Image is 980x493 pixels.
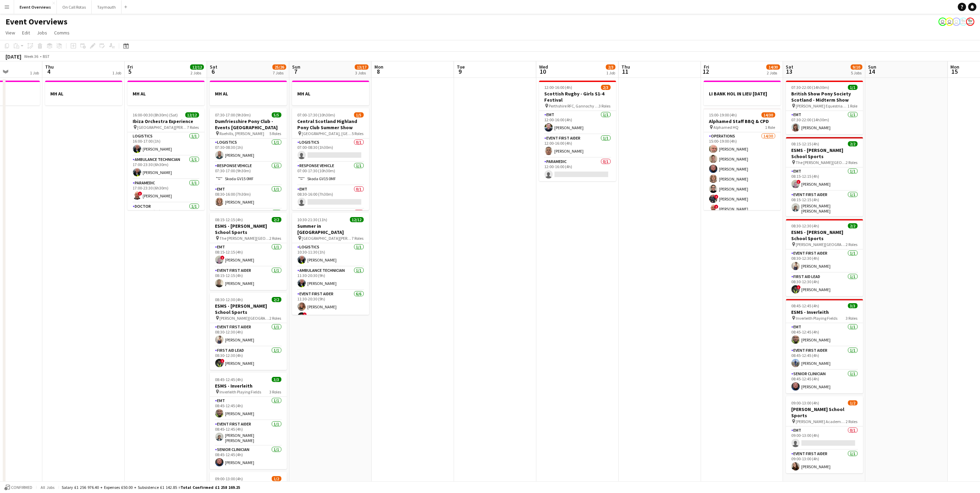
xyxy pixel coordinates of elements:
[292,290,369,363] app-card-role: Event First Aider6/611:30-20:30 (9h)[PERSON_NAME]![PERSON_NAME]
[298,217,328,222] span: 10:30-21:30 (11h)
[302,131,352,136] span: [GEOGRAPHIC_DATA], [GEOGRAPHIC_DATA]
[292,223,369,235] h3: Summer in [GEOGRAPHIC_DATA]
[30,70,39,75] div: 1 Job
[539,111,616,134] app-card-role: EMT1/112:00-16:00 (4h)[PERSON_NAME]
[959,18,968,26] app-user-avatar: Operations Manager
[786,111,863,134] app-card-role: EMT1/107:30-22:00 (14h30m)[PERSON_NAME]
[291,68,300,75] span: 7
[127,132,205,156] app-card-role: Logistics1/116:00-17:00 (1h)[PERSON_NAME]
[848,303,858,308] span: 3/3
[714,195,719,199] span: !
[786,450,863,473] app-card-role: Event First Aider1/109:00-13:00 (4h)[PERSON_NAME]
[796,316,838,321] span: Inverleith Playing Fields
[51,28,72,37] a: Comms
[292,91,369,97] h3: MH AL
[786,309,863,315] h3: ESMS - Inverleith
[210,303,287,315] h3: ESMS - [PERSON_NAME] School Sports
[539,64,548,70] span: Wed
[127,118,205,124] h3: Ibiza Orchestra Experience
[786,64,794,70] span: Sat
[23,54,40,59] span: Week 36
[112,70,121,75] div: 1 Job
[37,30,47,36] span: Jobs
[714,125,739,130] span: Alphamed HQ
[270,236,281,241] span: 2 Roles
[786,396,863,473] app-job-card: 09:00-13:00 (4h)1/2[PERSON_NAME] School Sports [PERSON_NAME] Academy Playing Fields2 RolesEMT0/10...
[762,112,775,117] span: 14/30
[792,303,819,308] span: 08:45-12:45 (4h)
[704,64,709,70] span: Fri
[6,17,68,27] h1: Event Overviews
[3,28,18,37] a: View
[786,219,863,296] app-job-card: 08:30-12:30 (4h)2/2ESMS - [PERSON_NAME] School Sports [PERSON_NAME][GEOGRAPHIC_DATA]2 RolesEvent ...
[867,68,877,75] span: 14
[946,18,954,26] app-user-avatar: Operations Team
[6,30,15,36] span: View
[846,316,858,321] span: 3 Roles
[138,192,142,196] span: !
[210,293,287,370] app-job-card: 08:30-12:30 (4h)2/2ESMS - [PERSON_NAME] School Sports [PERSON_NAME][GEOGRAPHIC_DATA]2 RolesEvent ...
[796,419,846,424] span: [PERSON_NAME] Academy Playing Fields
[714,205,719,209] span: !
[848,141,858,146] span: 2/2
[272,476,281,481] span: 1/2
[621,64,630,70] span: Thu
[190,70,204,75] div: 2 Jobs
[45,81,122,105] app-job-card: MH AL
[210,81,287,105] app-job-card: MH AL
[92,0,122,14] button: Taymouth
[210,162,287,185] app-card-role: Response Vehicle1/107:30-17:00 (9h30m)Skoda GV15 0MF
[220,256,225,260] span: !
[54,30,70,36] span: Comms
[34,28,50,37] a: Jobs
[298,112,336,117] span: 07:00-17:30 (10h30m)
[767,70,780,75] div: 2 Jobs
[210,323,287,347] app-card-role: Event First Aider1/108:30-12:30 (4h)[PERSON_NAME]
[539,91,616,103] h3: Scottish Rugby - Girls S1-4 Festival
[374,64,383,70] span: Mon
[704,108,781,210] div: 15:00-19:00 (4h)14/30Alphamed Staff BBQ & CPD Alphamed HQ1 RoleOperations14/3015:00-19:00 (4h)[PE...
[220,236,270,241] span: The [PERSON_NAME][GEOGRAPHIC_DATA]
[786,406,863,419] h3: [PERSON_NAME] School Sports
[292,81,369,105] app-job-card: MH AL
[792,141,819,146] span: 08:15-12:15 (4h)
[786,91,863,103] h3: British Show Pony Society Scotland - Midterm Show
[786,167,863,191] app-card-role: EMT1/108:15-12:15 (4h)![PERSON_NAME]
[45,64,54,70] span: Thu
[43,54,50,59] div: BST
[44,68,54,75] span: 4
[210,347,287,370] app-card-role: First Aid Lead1/108:30-12:30 (4h)![PERSON_NAME]
[786,81,863,134] app-job-card: 07:30-22:00 (14h30m)1/1British Show Pony Society Scotland - Midterm Show [PERSON_NAME] Equestrian...
[303,312,307,317] span: !
[292,213,369,315] app-job-card: 10:30-21:30 (11h)12/12Summer in [GEOGRAPHIC_DATA] [GEOGRAPHIC_DATA][PERSON_NAME], [GEOGRAPHIC_DAT...
[220,389,261,394] span: Inverleith Playing Fields
[545,85,572,90] span: 12:00-16:00 (4h)
[292,267,369,290] app-card-role: Ambulance Technician1/111:30-20:30 (9h)[PERSON_NAME]
[292,185,369,209] app-card-role: EMT0/108:30-16:00 (7h30m)
[210,108,287,210] app-job-card: 07:30-17:00 (9h30m)5/5Dumfriesshire Pony Club - Events [GEOGRAPHIC_DATA] Raehills, [PERSON_NAME]5...
[270,131,281,136] span: 5 Roles
[215,297,243,302] span: 08:30-12:30 (4h)
[127,81,205,105] div: MH AL
[19,28,33,37] a: Edit
[796,160,846,165] span: The [PERSON_NAME][GEOGRAPHIC_DATA]
[190,64,204,70] span: 12/12
[601,85,611,90] span: 2/3
[851,70,862,75] div: 5 Jobs
[210,213,287,290] div: 08:15-12:15 (4h)2/2ESMS - [PERSON_NAME] School Sports The [PERSON_NAME][GEOGRAPHIC_DATA]2 RolesEM...
[539,81,616,181] div: 12:00-16:00 (4h)2/3Scottish Rugby - Girls S1-4 Festival Perthshire RFC, Gannochy Sports Pavilion3...
[137,125,187,130] span: [GEOGRAPHIC_DATA][PERSON_NAME], [GEOGRAPHIC_DATA]
[210,138,287,162] app-card-role: Logistics1/107:30-08:30 (1h)[PERSON_NAME]
[127,203,205,226] app-card-role: Doctor1/117:30-23:30 (6h)
[786,191,863,216] app-card-role: Event First Aider1/108:15-12:15 (4h)[PERSON_NAME] [PERSON_NAME]
[210,118,287,131] h3: Dumfriesshire Pony Club - Events [GEOGRAPHIC_DATA]
[786,299,863,393] app-job-card: 08:45-12:45 (4h)3/3ESMS - Inverleith Inverleith Playing Fields3 RolesEMT1/108:45-12:45 (4h)[PERSO...
[786,370,863,393] app-card-role: Senior Clinician1/108:45-12:45 (4h)[PERSON_NAME]
[272,297,281,302] span: 2/2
